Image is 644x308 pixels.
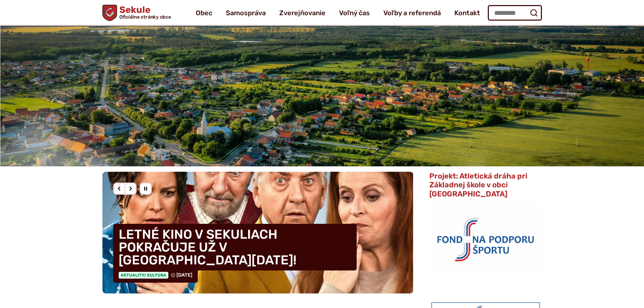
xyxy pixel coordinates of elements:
h4: LETNÉ KINO V SEKULIACH POKRAČUJE UŽ V [GEOGRAPHIC_DATA][DATE]! [113,224,357,270]
a: Kontakt [454,3,480,22]
a: Zverejňovanie [279,3,326,22]
h1: Sekule [117,5,171,20]
img: logo_fnps.png [429,202,542,275]
a: LETNÉ KINO V SEKULIACH POKRAČUJE UŽ V [GEOGRAPHIC_DATA][DATE]! Aktuality/ Kultúra [DATE] [102,172,413,293]
a: Voľby a referendá [383,3,441,22]
span: [DATE] [176,272,192,278]
span: / Kultúra [144,273,166,278]
img: Prejsť na domovskú stránku [102,5,117,21]
a: Samospráva [226,3,266,22]
a: Logo Sekule, prejsť na domovskú stránku. [102,5,171,21]
span: Aktuality [119,272,168,279]
a: Voľný čas [339,3,370,22]
a: Obec [196,3,212,22]
span: Oficiálne stránky obce [119,15,171,19]
div: Pozastaviť pohyb slajdera [140,183,152,195]
div: Nasledujúci slajd [124,183,137,195]
span: Projekt: Atletická dráha pri Základnej škole v obci [GEOGRAPHIC_DATA] [429,171,527,198]
div: 8 / 8 [102,172,413,293]
div: Predošlý slajd [113,183,125,195]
